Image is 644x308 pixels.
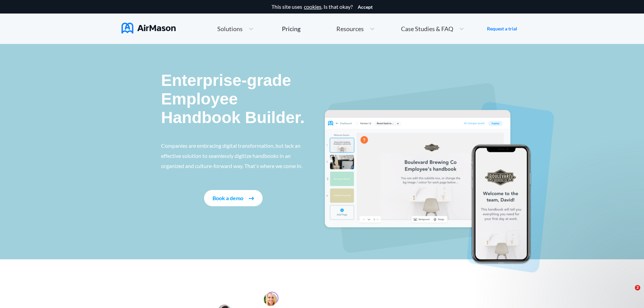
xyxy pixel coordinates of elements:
[336,26,364,32] span: Resources
[322,83,554,273] img: handbook intro
[621,285,637,301] iframe: Intercom live chat
[487,25,517,32] a: Request a trial
[121,23,176,33] img: AirMason Logo
[217,26,243,32] span: Solutions
[401,26,453,32] span: Case Studies & FAQ
[282,23,301,35] a: Pricing
[358,4,373,10] button: Accept cookies
[204,190,263,206] button: Book a demo
[161,71,306,127] p: Enterprise-grade Employee Handbook Builder.
[282,26,301,32] div: Pricing
[635,285,640,290] span: 2
[161,141,306,171] p: Companies are embracing digital transformation, but lack an effective solution to seamlessly digi...
[304,4,321,10] a: cookies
